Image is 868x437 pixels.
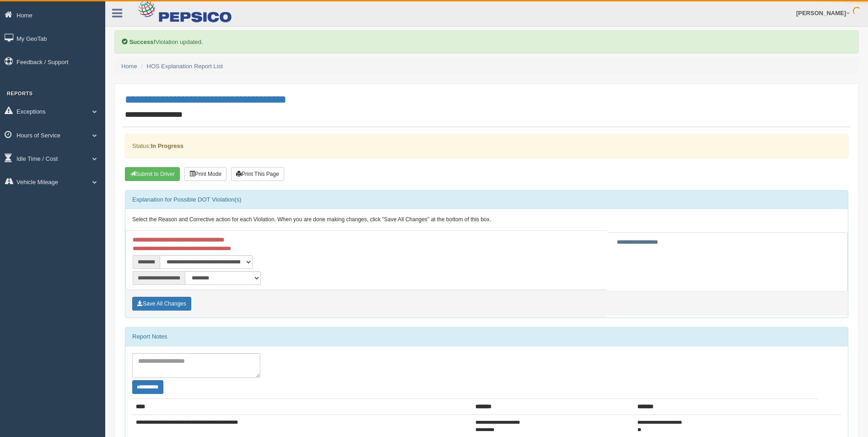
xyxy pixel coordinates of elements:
div: Report Notes [125,328,848,346]
strong: In Progress [151,142,183,149]
b: Success! [129,38,156,45]
button: Print Mode [184,167,226,181]
a: Home [121,63,137,70]
div: Select the Reason and Corrective action for each Violation. When you are done making changes, cli... [125,209,848,231]
div: Explanation for Possible DOT Violation(s) [125,191,848,209]
button: Change Filter Options [132,380,163,394]
a: HOS Explanation Report List [147,63,223,70]
div: Violation updated. [114,30,859,54]
button: Print This Page [231,167,284,181]
div: Status: [125,134,848,158]
button: Submit To Driver [125,167,180,181]
button: Save [132,297,191,311]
